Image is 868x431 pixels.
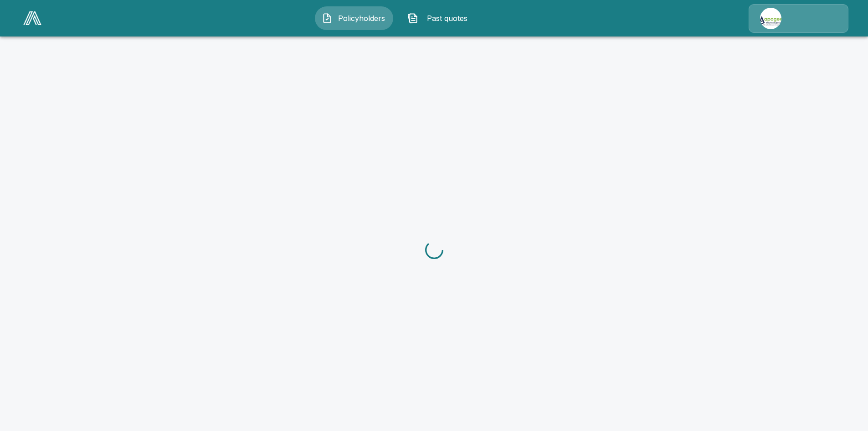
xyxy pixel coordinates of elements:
[422,13,472,24] span: Past quotes
[336,13,386,24] span: Policyholders
[23,11,41,25] img: AA Logo
[407,13,418,24] img: Past quotes Icon
[322,13,333,24] img: Policyholders Icon
[315,6,393,30] button: Policyholders IconPolicyholders
[401,6,479,30] button: Past quotes IconPast quotes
